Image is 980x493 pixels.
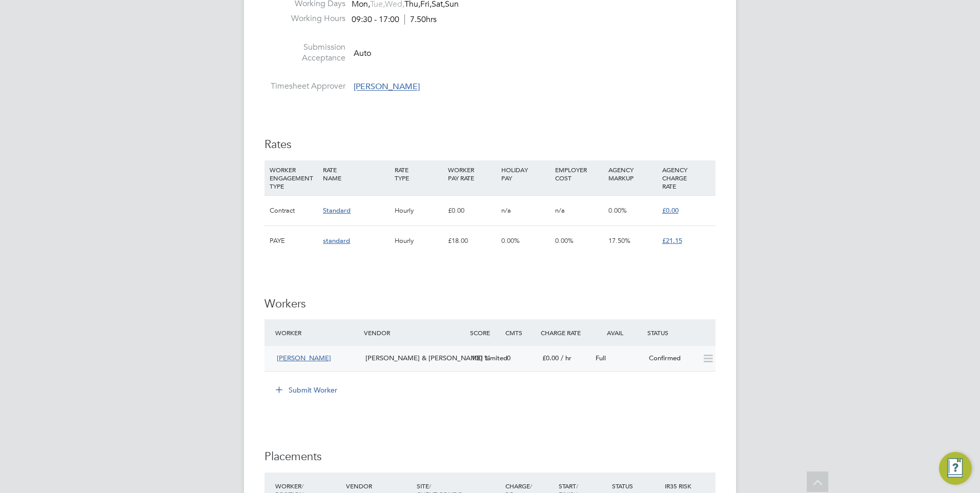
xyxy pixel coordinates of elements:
[596,354,606,362] span: Full
[269,382,345,398] button: Submit Worker
[660,160,713,195] div: AGENCY CHARGE RATE
[538,323,591,342] div: Charge Rate
[365,354,507,362] span: [PERSON_NAME] & [PERSON_NAME] Limited
[555,236,574,245] span: 0.00%
[445,196,499,225] div: £0.00
[264,297,716,312] h3: Workers
[503,323,538,342] div: Cmts
[608,236,630,245] span: 17.50%
[501,236,520,245] span: 0.00%
[499,160,552,187] div: HOLIDAY PAY
[354,82,420,92] span: [PERSON_NAME]
[392,196,445,225] div: Hourly
[392,226,445,256] div: Hourly
[323,236,350,245] span: standard
[606,160,659,187] div: AGENCY MARKUP
[662,206,679,215] span: £0.00
[645,323,716,342] div: Status
[323,206,351,215] span: Standard
[264,13,345,24] label: Working Hours
[662,236,682,245] span: £21.15
[542,354,559,362] span: £0.00
[361,323,467,342] div: Vendor
[273,323,361,342] div: Worker
[472,354,482,362] span: 100
[553,160,606,187] div: EMPLOYER COST
[267,226,320,256] div: PAYE
[608,206,627,215] span: 0.00%
[507,354,511,362] span: 0
[561,354,571,362] span: / hr
[392,160,445,187] div: RATE TYPE
[354,48,371,58] span: Auto
[445,160,499,187] div: WORKER PAY RATE
[591,323,645,342] div: Avail
[267,196,320,225] div: Contract
[264,137,716,152] h3: Rates
[645,350,698,367] div: Confirmed
[320,160,392,187] div: RATE NAME
[501,206,511,215] span: n/a
[555,206,565,215] span: n/a
[939,452,972,485] button: Engage Resource Center
[404,14,437,25] span: 7.50hrs
[467,323,503,342] div: Score
[445,226,499,256] div: £18.00
[264,42,345,64] label: Submission Acceptance
[352,14,437,25] div: 09:30 - 17:00
[277,354,331,362] span: [PERSON_NAME]
[264,81,345,92] label: Timesheet Approver
[264,449,716,464] h3: Placements
[267,160,320,195] div: WORKER ENGAGEMENT TYPE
